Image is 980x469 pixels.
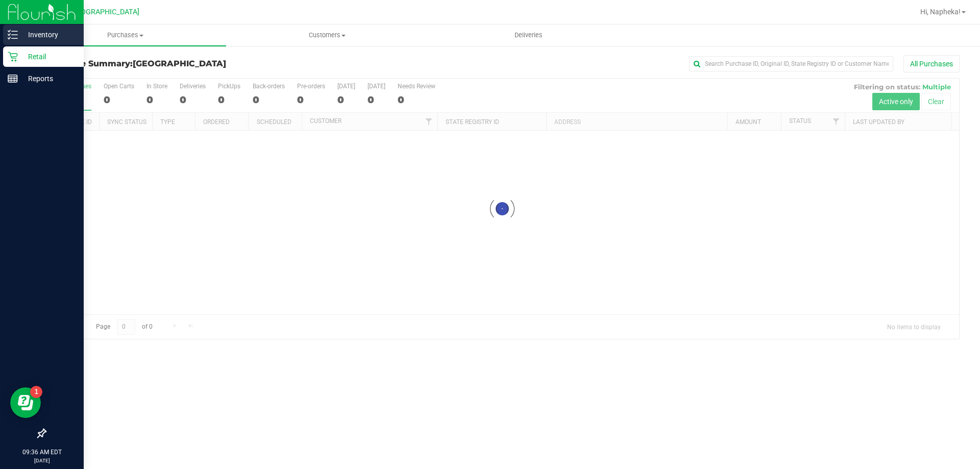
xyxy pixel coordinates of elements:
[5,448,79,457] p: 09:36 AM EDT
[5,457,79,464] p: [DATE]
[903,55,960,72] button: All Purchases
[8,73,18,84] inline-svg: Reports
[689,56,893,71] input: Search Purchase ID, Original ID, State Registry ID or Customer Name...
[8,30,18,40] inline-svg: Inventory
[30,386,42,398] iframe: Resource center unread badge
[920,8,961,16] span: Hi, Napheka!
[133,59,226,68] span: [GEOGRAPHIC_DATA]
[428,24,629,46] a: Deliveries
[18,29,79,41] p: Inventory
[227,31,427,40] span: Customers
[501,31,556,40] span: Deliveries
[10,387,41,418] iframe: Resource center
[8,52,18,62] inline-svg: Retail
[45,59,350,68] h3: Purchase Summary:
[24,31,226,40] span: Purchases
[24,24,226,46] a: Purchases
[18,51,79,63] p: Retail
[226,24,428,46] a: Customers
[18,72,79,85] p: Reports
[69,8,139,16] span: [GEOGRAPHIC_DATA]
